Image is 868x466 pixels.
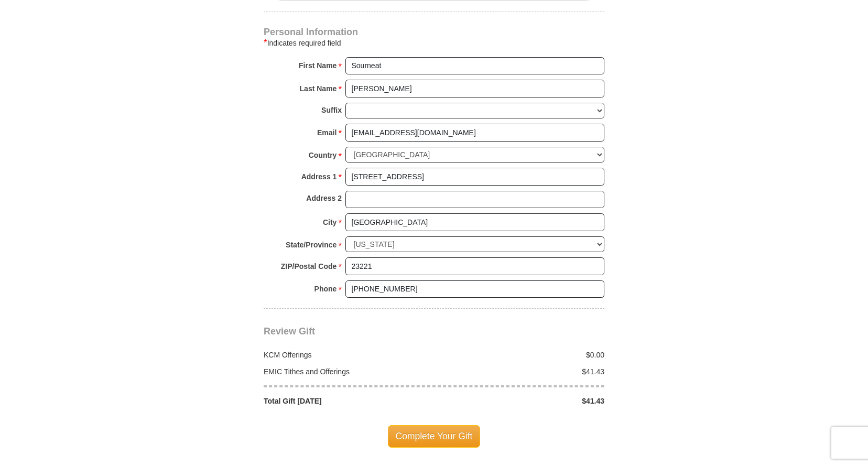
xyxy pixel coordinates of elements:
[264,37,604,49] div: Indicates required field
[301,169,337,184] strong: Address 1
[309,148,337,162] strong: Country
[281,259,337,274] strong: ZIP/Postal Code
[388,425,481,447] span: Complete Your Gift
[258,396,435,406] div: Total Gift [DATE]
[299,58,337,73] strong: First Name
[317,125,337,140] strong: Email
[434,396,610,406] div: $41.43
[264,326,315,337] span: Review Gift
[300,81,337,96] strong: Last Name
[286,237,337,252] strong: State/Province
[314,281,337,296] strong: Phone
[321,103,342,117] strong: Suffix
[306,191,342,205] strong: Address 2
[258,350,435,360] div: KCM Offerings
[258,366,435,377] div: EMIC Tithes and Offerings
[434,350,610,360] div: $0.00
[264,28,604,36] h4: Personal Information
[434,366,610,377] div: $41.43
[323,215,337,230] strong: City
